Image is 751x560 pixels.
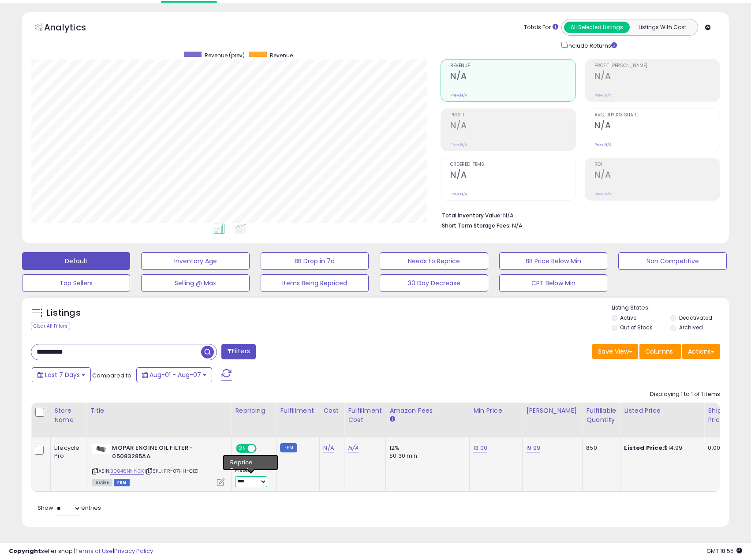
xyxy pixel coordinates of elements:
span: All listings currently available for purchase on Amazon [92,479,112,486]
button: BB Price Below Min [499,252,607,270]
div: Preset: [235,467,269,487]
h2: N/A [450,120,575,132]
button: Listings With Cost [629,22,695,33]
span: Revenue (prev) [205,52,245,59]
div: 0.00 [708,444,722,452]
span: Last 7 Days [45,370,80,379]
small: Prev: N/A [450,191,467,197]
span: Show: entries [37,504,101,512]
div: Totals For [524,23,558,32]
button: Save View [592,344,638,359]
h2: N/A [450,170,575,182]
div: Repricing [235,406,273,415]
button: CPT Below Min [499,274,607,292]
div: 12% [389,444,463,452]
small: Prev: N/A [594,142,612,147]
button: 30 Day Decrease [380,274,488,292]
div: Fulfillable Quantity [586,406,616,425]
h5: Listings [47,307,81,319]
button: Aug-01 - Aug-07 [136,367,212,382]
button: Top Sellers [22,274,130,292]
span: Profit [PERSON_NAME] [594,63,720,68]
div: Displaying 1 to 1 of 1 items [650,390,720,399]
small: Prev: N/A [594,93,612,98]
span: Revenue [450,63,575,68]
div: Fulfillment Cost [348,406,382,425]
div: Include Returns [555,40,628,50]
button: Selling @ Max [141,274,249,292]
div: Amazon AI * [235,458,269,466]
div: Fulfillment [280,406,316,415]
small: Prev: N/A [594,191,612,197]
label: Active [620,314,636,321]
div: Ship Price [708,406,725,425]
button: Non Competitive [618,252,726,270]
button: Items Being Repriced [261,274,369,292]
h2: N/A [594,71,720,83]
b: Listed Price: [624,444,664,452]
img: 21hBdRimOeL._SL40_.jpg [92,444,110,454]
small: Prev: N/A [450,93,467,98]
div: [PERSON_NAME] [526,406,579,415]
span: Profit [450,113,575,118]
button: Default [22,252,130,270]
button: All Selected Listings [564,22,630,33]
span: OFF [255,445,269,452]
button: Filters [221,344,256,359]
span: Compared to: [92,371,133,380]
b: Total Inventory Value: [442,212,502,219]
span: Columns [645,347,673,356]
div: Amazon Fees [389,406,466,415]
a: B0046NNNGK [110,467,144,475]
div: Listed Price [624,406,700,415]
button: Last 7 Days [32,367,91,382]
strong: Copyright [9,547,41,555]
h5: Analytics [44,21,103,36]
small: Amazon Fees. [389,415,395,423]
span: ON [237,445,248,452]
h2: N/A [594,170,720,182]
b: Short Term Storage Fees: [442,222,511,229]
div: Min Price [473,406,519,415]
p: Listing States: [612,304,729,312]
span: 2025-08-15 18:55 GMT [706,547,742,555]
div: Store Name [54,406,82,425]
a: Privacy Policy [114,547,153,555]
button: Needs to Reprice [380,252,488,270]
label: Archived [679,324,703,331]
span: ROI [594,162,720,167]
div: seller snap | | [9,547,153,556]
div: ASIN: [92,444,224,485]
button: BB Drop in 7d [261,252,369,270]
span: Avg. Buybox Share [594,113,720,118]
a: N/A [323,444,334,452]
li: N/A [442,209,714,220]
span: Aug-01 - Aug-07 [149,370,201,379]
label: Out of Stock [620,324,652,331]
span: FBM [114,479,130,486]
a: 13.00 [473,444,487,452]
div: $0.30 min [389,452,463,460]
div: $14.99 [624,444,697,452]
div: Title [90,406,228,415]
div: Clear All Filters [31,322,70,330]
small: FBM [280,443,297,452]
div: Lifecycle Pro [54,444,79,460]
small: Prev: N/A [450,142,467,147]
span: Revenue [270,52,293,59]
div: Cost [323,406,340,415]
span: Ordered Items [450,162,575,167]
a: Terms of Use [75,547,113,555]
a: 19.99 [526,444,540,452]
button: Actions [682,344,720,359]
span: N/A [512,221,523,230]
h2: N/A [594,120,720,132]
span: | SKU: FR-07HH-CIZI [145,467,198,474]
label: Deactivated [679,314,712,321]
button: Inventory Age [141,252,249,270]
button: Columns [639,344,681,359]
a: N/A [348,444,359,452]
div: 850 [586,444,613,452]
b: MOPAR ENGINE OIL FILTER - 05083285AA [112,444,219,463]
h2: N/A [450,71,575,83]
